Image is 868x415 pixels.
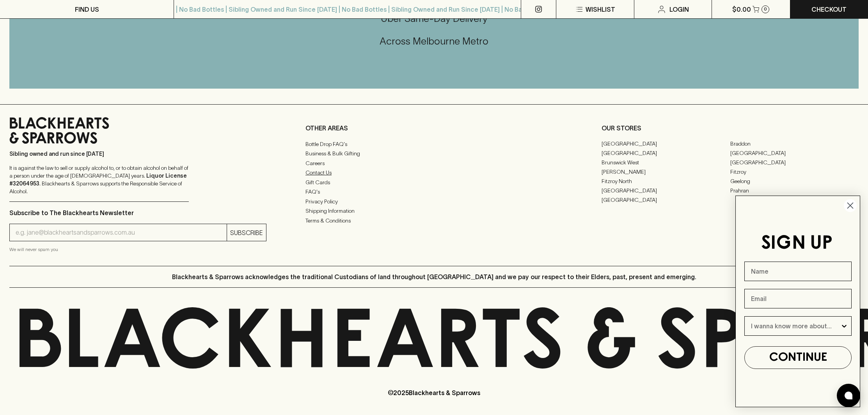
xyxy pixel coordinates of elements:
[305,178,563,187] a: Gift Cards
[602,195,730,205] a: [GEOGRAPHIC_DATA]
[230,228,263,237] p: SUBSCRIBE
[305,139,563,149] a: Bottle Drop FAQ's
[744,289,852,308] input: Email
[845,392,852,399] img: bubble-icon
[730,158,859,167] a: [GEOGRAPHIC_DATA]
[840,317,848,335] button: Show Options
[761,235,832,253] span: SIGN UP
[730,186,859,195] a: Prahran
[172,272,696,281] p: Blackhearts & Sparrows acknowledges the traditional Custodians of land throughout [GEOGRAPHIC_DAT...
[730,148,859,158] a: [GEOGRAPHIC_DATA]
[669,5,689,14] p: Login
[9,164,189,195] p: It is against the law to sell or supply alcohol to, or to obtain alcohol on behalf of a person un...
[9,246,266,253] p: We will never spam you
[16,226,227,239] input: e.g. jane@blackheartsandsparrows.com.au
[843,199,857,212] button: Close dialog
[9,150,189,158] p: Sibling owned and run since [DATE]
[305,187,563,196] a: FAQ's
[728,188,868,415] div: FLYOUT Form
[305,159,563,168] a: Careers
[602,176,730,186] a: Fitzroy North
[751,317,840,335] input: I wanna know more about...
[602,123,859,133] p: OUR STORES
[602,167,730,176] a: [PERSON_NAME]
[305,197,563,206] a: Privacy Policy
[602,158,730,167] a: Brunswick West
[9,208,266,217] p: Subscribe to The Blackhearts Newsletter
[75,5,99,14] p: FIND US
[730,167,859,176] a: Fitzroy
[602,186,730,195] a: [GEOGRAPHIC_DATA]
[811,5,847,14] p: Checkout
[744,346,852,369] button: CONTINUE
[732,5,751,14] p: $0.00
[730,176,859,186] a: Geelong
[305,149,563,158] a: Business & Bulk Gifting
[305,216,563,225] a: Terms & Conditions
[227,224,266,241] button: SUBSCRIBE
[744,262,852,281] input: Name
[9,35,859,48] h5: Across Melbourne Metro
[586,5,615,14] p: Wishlist
[602,139,730,148] a: [GEOGRAPHIC_DATA]
[764,7,767,11] p: 0
[305,123,563,133] p: OTHER AREAS
[305,168,563,177] a: Contact Us
[602,148,730,158] a: [GEOGRAPHIC_DATA]
[305,206,563,216] a: Shipping Information
[730,139,859,148] a: Braddon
